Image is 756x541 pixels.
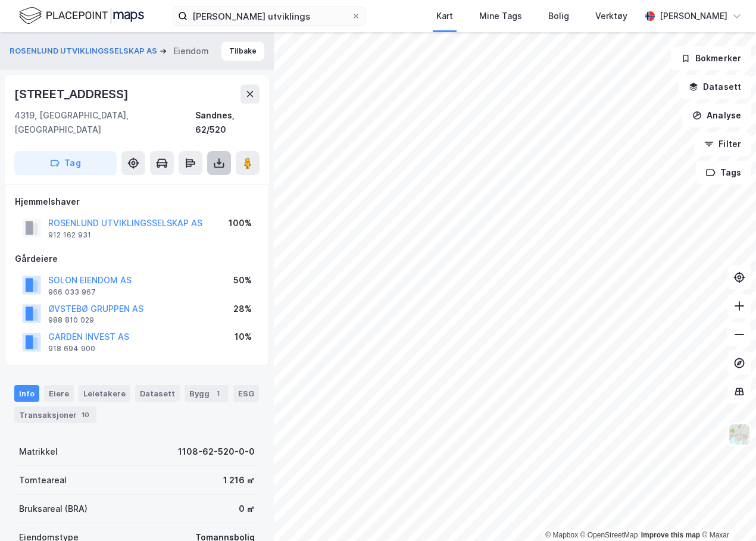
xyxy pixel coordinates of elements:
div: 988 810 029 [48,315,94,325]
iframe: Chat Widget [696,484,756,541]
div: Bruksareal (BRA) [19,502,88,516]
div: 28% [233,302,252,316]
div: 1 216 ㎡ [223,473,255,487]
div: Bygg [185,385,229,402]
div: [PERSON_NAME] [660,9,727,23]
div: Info [14,385,39,402]
div: Hjemmelshaver [15,195,259,209]
button: Tags [696,161,751,184]
div: Transaksjoner [14,406,96,423]
div: Tomteareal [19,473,67,487]
div: 966 033 967 [48,287,96,297]
div: Kart [436,9,453,23]
div: Datasett [135,385,180,402]
button: Analyse [682,104,751,127]
div: 1108-62-520-0-0 [178,445,255,459]
div: 1 [212,387,224,399]
div: 0 ㎡ [239,502,255,516]
div: Eiere [44,385,74,402]
button: Filter [694,132,751,156]
div: Gårdeiere [15,252,259,266]
a: Improve this map [641,531,700,539]
button: ROSENLUND UTVIKLINGSSELSKAP AS [10,45,160,57]
div: 4319, [GEOGRAPHIC_DATA], [GEOGRAPHIC_DATA] [14,108,195,137]
div: Leietakere [79,385,130,402]
img: Z [728,423,751,446]
a: Mapbox [545,531,578,539]
div: 918 694 900 [48,344,95,354]
div: Matrikkel [19,445,58,459]
div: Kontrollprogram for chat [696,484,756,541]
div: [STREET_ADDRESS] [14,85,131,104]
div: 10% [235,330,252,344]
img: logo.f888ab2527a4732fd821a326f86c7f29.svg [19,5,144,26]
div: Bolig [548,9,569,23]
div: ESG [233,385,259,402]
div: Mine Tags [479,9,522,23]
div: 100% [229,216,252,230]
div: 10 [79,409,92,421]
div: Eiendom [173,44,209,58]
button: Tilbake [221,42,264,61]
input: Søk på adresse, matrikkel, gårdeiere, leietakere eller personer [188,7,351,25]
div: Verktøy [595,9,627,23]
button: Datasett [679,75,751,99]
div: 912 162 931 [48,230,91,240]
div: 50% [233,273,252,287]
button: Bokmerker [671,46,751,70]
button: Tag [14,151,117,175]
a: OpenStreetMap [580,531,638,539]
div: Sandnes, 62/520 [195,108,260,137]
